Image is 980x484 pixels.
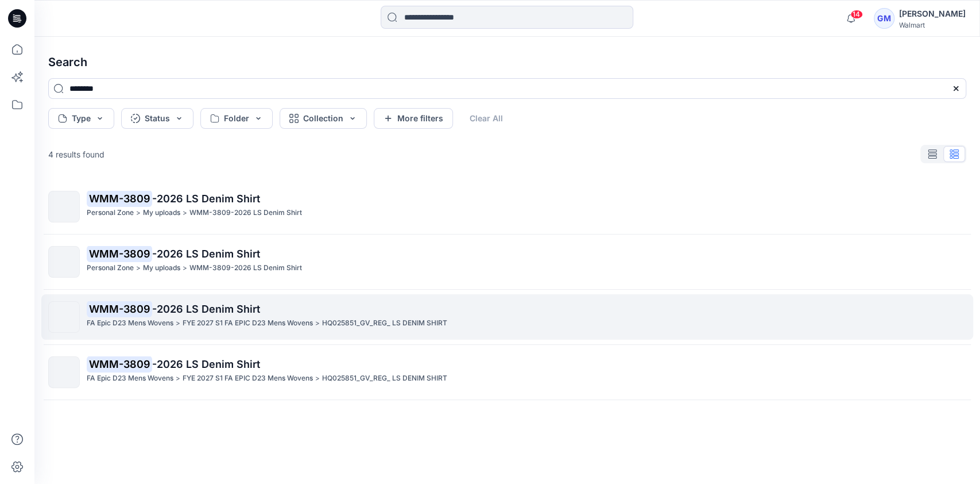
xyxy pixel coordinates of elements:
p: > [136,207,141,219]
p: FA Epic D23 Mens Wovens [87,372,173,385]
button: Status [121,108,193,129]
p: > [136,262,141,274]
p: My uploads [143,207,180,219]
span: -2026 LS Denim Shirt [152,358,260,370]
div: [PERSON_NAME] [899,7,966,21]
a: WMM-3809-2026 LS Denim ShirtPersonal Zone>My uploads>WMM-3809-2026 LS Denim Shirt [41,239,973,285]
p: > [315,317,320,329]
span: -2026 LS Denim Shirt [152,248,260,260]
button: Folder [200,108,273,129]
mark: WMM-3809 [87,301,152,317]
a: WMM-3809-2026 LS Denim ShirtFA Epic D23 Mens Wovens>FYE 2027 S1 FA EPIC D23 Mens Wovens>HQ025851_... [41,349,973,395]
p: > [315,372,320,385]
button: More filters [374,108,453,129]
div: Walmart [899,21,966,29]
p: FYE 2027 S1 FA EPIC D23 Mens Wovens [183,372,313,385]
p: WMM-3809-2026 LS Denim Shirt [189,207,302,219]
p: FA Epic D23 Mens Wovens [87,317,173,329]
a: WMM-3809-2026 LS Denim ShirtFA Epic D23 Mens Wovens>FYE 2027 S1 FA EPIC D23 Mens Wovens>HQ025851_... [41,294,973,340]
p: WMM-3809-2026 LS Denim Shirt [189,262,302,274]
p: HQ025851_GV_REG_ LS DENIM SHIRT [322,372,447,385]
span: 14 [850,10,863,19]
p: Personal Zone [87,262,134,274]
button: Collection [280,108,367,129]
div: GM [874,8,894,29]
p: > [183,262,187,274]
p: FYE 2027 S1 FA EPIC D23 Mens Wovens [183,317,313,329]
a: WMM-3809-2026 LS Denim ShirtPersonal Zone>My uploads>WMM-3809-2026 LS Denim Shirt [41,184,973,229]
p: HQ025851_GV_REG_ LS DENIM SHIRT [322,317,447,329]
span: -2026 LS Denim Shirt [152,193,260,205]
mark: WMM-3809 [87,190,152,206]
p: > [183,207,187,219]
mark: WMM-3809 [87,356,152,372]
mark: WMM-3809 [87,245,152,262]
p: > [176,317,180,329]
button: Type [48,108,114,129]
span: -2026 LS Denim Shirt [152,303,260,315]
p: 4 results found [48,148,104,160]
p: > [176,372,180,385]
p: My uploads [143,262,180,274]
p: Personal Zone [87,207,134,219]
h4: Search [39,46,975,78]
